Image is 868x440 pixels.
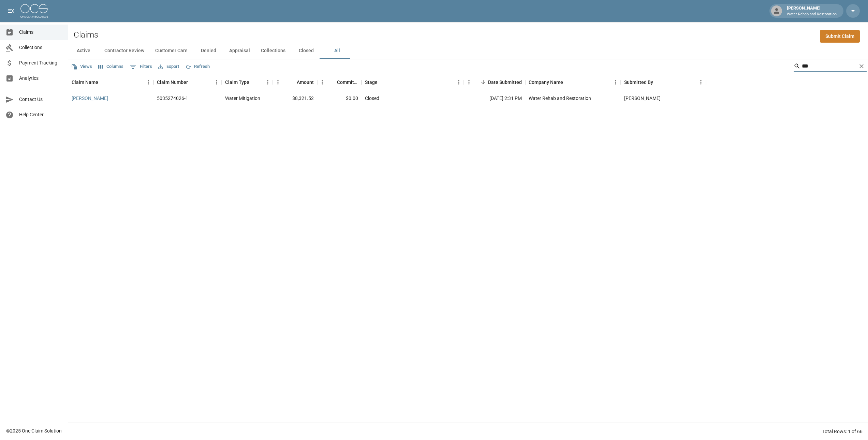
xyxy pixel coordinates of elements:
[72,95,108,102] a: [PERSON_NAME]
[68,43,99,59] button: Active
[19,44,62,51] span: Collections
[20,4,48,18] img: ocs-logo-white-transparent.png
[153,73,222,92] div: Claim Number
[856,61,867,71] button: Clear
[255,43,291,59] button: Collections
[610,77,621,87] button: Menu
[563,77,573,87] button: Sort
[362,73,464,92] div: Stage
[143,77,153,87] button: Menu
[19,111,62,118] span: Help Center
[74,30,98,40] h2: Claims
[224,43,255,59] button: Appraisal
[225,95,260,102] div: Water Mitigation
[696,77,706,87] button: Menu
[529,95,591,102] div: Water Rehab and Restoration
[273,77,283,87] button: Menu
[263,77,273,87] button: Menu
[529,73,563,92] div: Company Name
[322,43,352,59] button: All
[157,95,188,102] div: 5035274026-1
[225,73,249,92] div: Claim Type
[6,427,62,434] div: © 2025 One Claim Solution
[72,73,98,92] div: Claim Name
[128,61,154,72] button: Show filters
[68,43,868,59] div: dynamic tabs
[98,77,108,87] button: Sort
[19,59,62,67] span: Payment Tracking
[157,61,181,72] button: Export
[317,77,327,87] button: Menu
[70,61,94,72] button: Views
[365,73,378,92] div: Stage
[464,73,525,92] div: Date Submitted
[624,73,653,92] div: Submitted By
[97,61,125,72] button: Select columns
[273,73,317,92] div: Amount
[4,4,18,18] button: open drawer
[624,95,661,102] div: Jace Loerwald
[488,73,522,92] div: Date Submitted
[99,43,150,59] button: Contractor Review
[464,77,474,87] button: Menu
[222,73,273,92] div: Claim Type
[297,73,314,92] div: Amount
[157,73,188,92] div: Claim Number
[287,77,297,87] button: Sort
[820,30,860,43] a: Submit Claim
[249,77,259,87] button: Sort
[317,73,362,92] div: Committed Amount
[464,92,525,105] div: [DATE] 2:31 PM
[454,77,464,87] button: Menu
[188,77,197,87] button: Sort
[479,77,488,87] button: Sort
[68,73,153,92] div: Claim Name
[621,73,706,92] div: Submitted By
[193,43,224,59] button: Denied
[365,95,379,102] div: Closed
[784,5,839,17] div: [PERSON_NAME]
[327,77,337,87] button: Sort
[183,61,211,72] button: Refresh
[787,12,837,17] p: Water Rehab and Restoration
[150,43,193,59] button: Customer Care
[337,73,358,92] div: Committed Amount
[273,92,317,105] div: $8,321.52
[19,75,62,82] span: Analytics
[794,61,867,73] div: Search
[378,77,387,87] button: Sort
[317,92,362,105] div: $0.00
[291,43,322,59] button: Closed
[525,73,621,92] div: Company Name
[211,77,222,87] button: Menu
[653,77,663,87] button: Sort
[822,428,863,435] div: Total Rows: 1 of 66
[19,96,62,103] span: Contact Us
[19,29,62,36] span: Claims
